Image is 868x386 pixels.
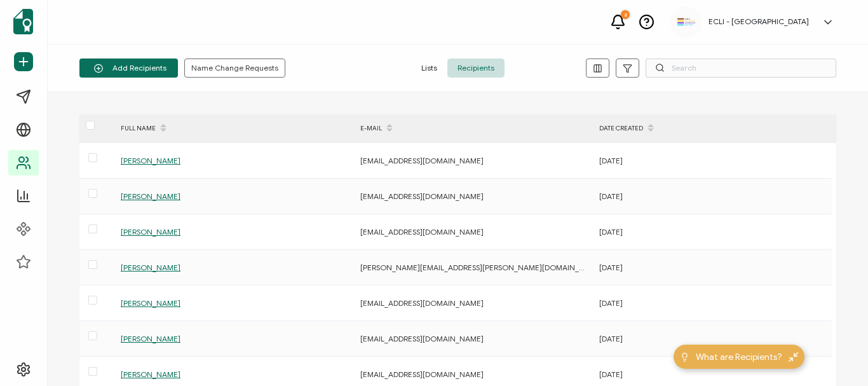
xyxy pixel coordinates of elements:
[121,191,180,201] span: [PERSON_NAME]
[121,156,180,165] span: [PERSON_NAME]
[789,352,798,362] img: minimize-icon.svg
[709,17,809,26] h5: ECLI - [GEOGRAPHIC_DATA]
[13,9,33,34] img: sertifier-logomark-colored.svg
[121,227,180,237] span: [PERSON_NAME]
[360,263,603,272] span: [PERSON_NAME][EMAIL_ADDRESS][PERSON_NAME][DOMAIN_NAME]
[646,59,836,78] input: Search
[677,17,696,26] img: a98b1312-5509-453e-a6f2-71bd088ab352.png
[599,191,623,201] span: [DATE]
[360,298,484,308] span: [EMAIL_ADDRESS][DOMAIN_NAME]
[191,64,278,72] span: Name Change Requests
[411,59,447,78] span: Lists
[114,118,354,139] div: FULL NAME
[121,369,180,379] span: [PERSON_NAME]
[599,227,623,237] span: [DATE]
[360,369,484,379] span: [EMAIL_ADDRESS][DOMAIN_NAME]
[121,334,180,343] span: [PERSON_NAME]
[599,369,623,379] span: [DATE]
[360,191,484,201] span: [EMAIL_ADDRESS][DOMAIN_NAME]
[79,59,178,78] button: Add Recipients
[599,334,623,343] span: [DATE]
[447,59,505,78] span: Recipients
[184,59,285,78] button: Name Change Requests
[360,227,484,237] span: [EMAIL_ADDRESS][DOMAIN_NAME]
[354,118,593,139] div: E-MAIL
[621,10,630,19] div: 2
[121,263,180,272] span: [PERSON_NAME]
[696,350,782,364] span: What are Recipients?
[360,334,484,343] span: [EMAIL_ADDRESS][DOMAIN_NAME]
[804,325,868,386] iframe: Chat Widget
[360,156,484,165] span: [EMAIL_ADDRESS][DOMAIN_NAME]
[599,298,623,308] span: [DATE]
[121,298,180,308] span: [PERSON_NAME]
[593,118,832,139] div: DATE CREATED
[599,263,623,272] span: [DATE]
[599,156,623,165] span: [DATE]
